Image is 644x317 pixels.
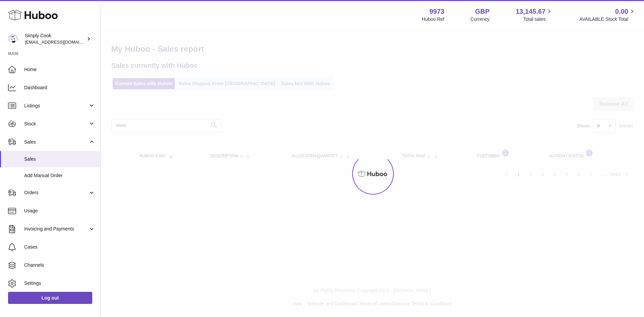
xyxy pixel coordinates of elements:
img: internalAdmin-9973@internal.huboo.com [8,34,18,44]
strong: 9973 [429,7,444,16]
span: Add Manual Order [24,172,95,179]
div: Currency [471,16,490,22]
div: Simply Cook [25,33,85,45]
a: 0.00 AVAILABLE Stock Total [579,7,636,22]
span: 13,145.67 [516,7,545,16]
span: Dashboard [24,85,95,91]
span: Usage [24,208,95,214]
strong: GBP [475,7,489,16]
span: Cases [24,244,95,250]
span: Total sales [523,16,553,22]
span: Channels [24,262,95,268]
a: Log out [8,292,92,304]
span: Invoicing and Payments [24,226,88,232]
span: AVAILABLE Stock Total [579,16,636,22]
a: 13,145.67 Total sales [516,7,553,22]
span: Sales [24,156,95,162]
span: Stock [24,121,88,127]
span: Settings [24,280,95,286]
span: 0.00 [615,7,628,16]
span: Listings [24,103,88,109]
span: [EMAIL_ADDRESS][DOMAIN_NAME] [25,39,99,45]
div: Huboo Ref [422,16,444,22]
span: Orders [24,190,88,196]
span: Home [24,66,95,73]
span: Sales [24,139,88,145]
